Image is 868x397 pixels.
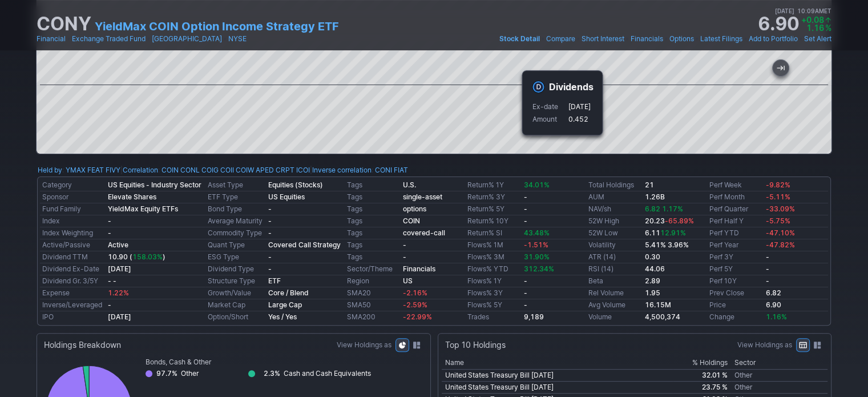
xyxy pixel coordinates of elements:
b: 6.90 [766,300,781,309]
td: Return% 10Y [465,215,522,227]
th: % Holdings [673,356,730,370]
a: Compare [546,33,575,45]
div: Cash and Cash Equivalents [284,368,371,379]
td: SMA20 [344,287,401,299]
td: Dividend Type [205,263,266,275]
td: Tags [344,191,401,203]
b: 0.30 [645,252,660,261]
h1: CONY [37,15,91,33]
b: - [268,216,272,225]
a: Inverse correlation [312,166,372,174]
b: - [108,300,111,309]
td: AUM [586,191,643,203]
span: • [799,33,803,45]
strong: 6.90 [758,15,799,33]
td: Tags [344,251,401,263]
label: View Holdings as [737,339,792,351]
a: CONI [375,165,392,176]
p: Amount [532,114,567,125]
td: NAV/sh [586,203,643,215]
b: 1.26B [645,193,665,201]
a: CONL [180,165,200,176]
td: 32.01 % [673,370,730,382]
td: Perf Quarter [707,203,764,215]
a: FEAT [87,165,104,176]
td: Other [731,370,827,382]
span: 158.03% [132,252,163,261]
b: 9,189 [524,312,544,321]
b: Large Cap [268,300,302,309]
b: Covered Call Strategy [268,240,341,249]
a: single-asset [403,193,442,201]
button: Jump to the most recent bar [773,60,789,76]
td: Market Cap [205,299,266,311]
a: COIG [201,165,219,176]
div: Event [522,70,603,135]
div: Other [181,368,199,379]
td: IPO [40,311,106,323]
b: covered-call [403,228,445,237]
span: -47.10% [766,228,795,237]
b: - [766,252,769,261]
td: Asset Type [205,179,266,191]
b: 10.90 ( ) [108,252,165,261]
span: 12.91% [660,228,686,237]
td: Return% 5Y [465,203,522,215]
td: Active/Passive [40,239,106,251]
td: Perf 5Y [707,263,764,275]
b: ETF [268,276,281,285]
a: YMAX [66,165,86,176]
a: COIN [162,165,179,176]
a: Dividend Ex-Date [42,264,99,273]
a: Correlation [123,166,158,174]
p: [DATE] [568,101,590,113]
b: Equities (Stocks) [268,181,323,189]
td: Structure Type [205,275,266,287]
td: Index [40,215,106,227]
b: - [403,240,406,249]
td: Return% SI [465,227,522,239]
h4: Dividends [548,81,593,93]
td: Region [344,275,401,287]
td: Change [707,311,764,323]
a: ICOI [296,165,310,176]
b: 44.06 [645,264,665,273]
a: NYSE [228,33,247,45]
b: - [268,228,272,237]
div: | : [310,165,408,176]
b: 6.82 [766,288,781,297]
b: 21 [645,181,654,189]
td: Flows% 1Y [465,275,522,287]
span: -9.82% [766,181,790,189]
b: 20.23 [645,216,694,225]
span: 312.34% [524,264,554,273]
td: Flows% YTD [465,263,522,275]
span: 1.22% [108,288,129,297]
td: United States Treasury Bill [DATE] [442,370,673,382]
td: Tags [344,203,401,215]
span: Stock Detail [499,34,540,43]
td: Perf YTD [707,227,764,239]
td: Flows% 3M [465,251,522,263]
a: Held by [38,166,62,174]
a: CRPT [276,165,294,176]
span: • [147,33,151,45]
td: Perf Year [707,239,764,251]
td: Option/Short [205,311,266,323]
a: Short Interest [582,33,624,45]
td: 52W Low [586,227,643,239]
a: Stock Detail [499,33,540,45]
td: Sector/Theme [344,263,401,275]
b: US [403,276,413,285]
a: APED [256,165,274,176]
td: Bond Type [205,203,266,215]
div: | : [120,165,310,176]
td: Tags [344,179,401,191]
td: Sponsor [40,191,106,203]
td: Fund Family [40,203,106,215]
span: 43.48% [524,228,550,237]
span: • [695,33,699,45]
div: : [38,165,120,176]
span: -47.82% [766,240,795,249]
td: 52W High [586,215,643,227]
